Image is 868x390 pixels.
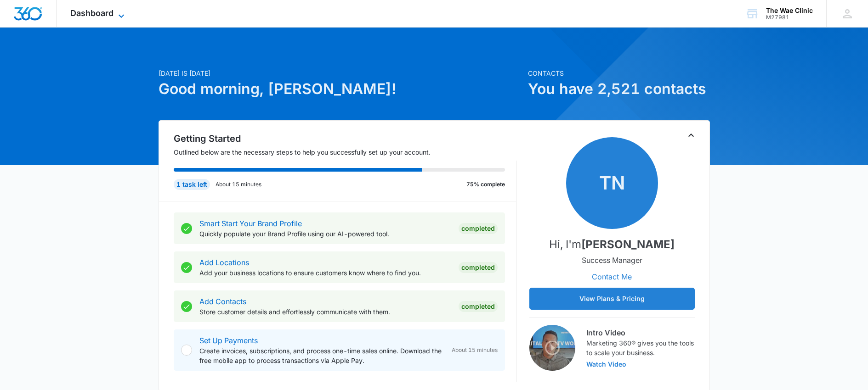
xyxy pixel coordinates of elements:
div: Completed [459,223,498,234]
p: Success Manager [582,255,642,266]
p: [DATE] is [DATE] [159,68,522,78]
p: Add your business locations to ensure customers know where to find you. [199,268,451,278]
h3: Intro Video [586,327,695,338]
a: Add Contacts [199,297,246,306]
a: Smart Start Your Brand Profile [199,219,302,228]
p: Marketing 360® gives you the tools to scale your business. [586,338,695,357]
div: account name [766,7,813,14]
div: account id [766,14,813,21]
strong: [PERSON_NAME] [581,238,675,251]
h1: You have 2,521 contacts [528,78,710,100]
span: Dashboard [70,8,113,18]
a: Set Up Payments [199,336,258,345]
span: About 15 minutes [452,346,498,354]
div: Completed [459,262,498,273]
div: Completed [459,301,498,312]
p: Contacts [528,68,710,78]
img: Intro Video [529,325,575,371]
p: About 15 minutes [216,180,261,189]
a: Add Locations [199,258,249,267]
p: Store customer details and effortlessly communicate with them. [199,307,451,317]
button: Contact Me [583,266,641,288]
p: Quickly populate your Brand Profile using our AI-powered tool. [199,229,451,239]
h2: Getting Started [174,132,516,145]
div: 1 task left [174,179,210,190]
button: Watch Video [586,361,626,368]
h1: Good morning, [PERSON_NAME]! [159,78,522,100]
p: 75% complete [466,180,505,189]
button: View Plans & Pricing [529,288,695,310]
button: Toggle Collapse [686,130,697,141]
span: TN [566,137,658,229]
p: Hi, I'm [549,236,675,253]
p: Outlined below are the necessary steps to help you successfully set up your account. [174,147,516,157]
p: Create invoices, subscriptions, and process one-time sales online. Download the free mobile app t... [199,346,444,365]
